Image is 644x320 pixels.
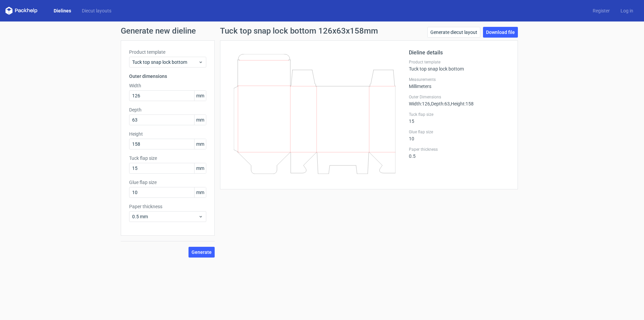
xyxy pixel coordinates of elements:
label: Glue flap size [129,179,206,186]
span: Generate [192,250,212,255]
div: Tuck top snap lock bottom [409,59,509,72]
label: Depth [129,106,206,113]
h2: Dieline details [409,49,509,57]
span: , Height : 158 [450,101,474,106]
a: Register [587,7,615,14]
div: 10 [409,129,509,141]
label: Height [129,131,206,137]
a: Log in [615,7,639,14]
div: Millimeters [409,77,509,89]
label: Paper thickness [129,203,206,210]
a: Download file [483,27,518,38]
label: Measurements [409,77,509,82]
label: Outer Dimensions [409,94,509,100]
h1: Tuck top snap lock bottom 126x63x158mm [220,27,378,35]
span: mm [194,139,206,149]
span: , Depth : 63 [430,101,450,106]
label: Width [129,82,206,89]
label: Product template [129,49,206,55]
span: mm [194,91,206,101]
span: 0.5 mm [132,213,198,220]
span: Width : 126 [409,101,430,106]
div: 15 [409,112,509,124]
h3: Outer dimensions [129,73,206,80]
span: mm [194,187,206,197]
button: Generate [189,247,215,258]
label: Tuck flap size [409,112,509,117]
span: mm [194,115,206,125]
label: Glue flap size [409,129,509,135]
a: Dielines [48,7,76,14]
label: Tuck flap size [129,155,206,162]
label: Paper thickness [409,147,509,152]
h1: Generate new dieline [121,27,523,35]
span: Tuck top snap lock bottom [132,59,198,65]
label: Product template [409,59,509,65]
a: Generate diecut layout [427,27,480,38]
div: 0.5 [409,147,509,159]
a: Diecut layouts [76,7,117,14]
span: mm [194,163,206,173]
